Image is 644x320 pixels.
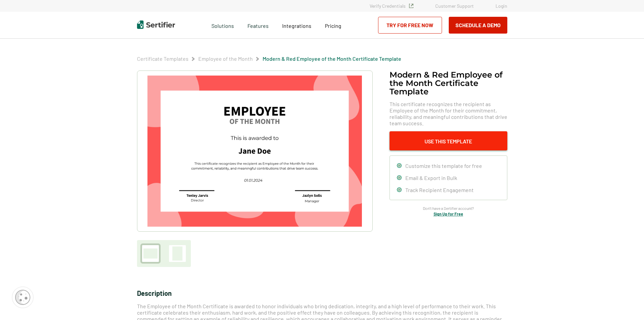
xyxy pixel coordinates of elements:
button: Schedule a Demo [449,17,507,34]
button: Use This Template [389,131,507,150]
a: Certificate Templates [137,55,189,62]
span: Solutions [211,21,234,29]
span: Integrations [282,22,311,29]
a: Modern & Red Employee of the Month Certificate Template [263,55,401,62]
span: Pricing [325,22,341,29]
span: Don’t have a Sertifier account? [423,205,474,212]
a: Integrations [282,21,311,29]
a: Pricing [325,21,341,29]
span: Features [247,21,269,29]
span: Track Recipient Engagement [405,187,474,193]
a: Login [496,3,507,9]
a: Employee of the Month [198,55,253,62]
span: Description [137,289,172,297]
a: Verify Credentials [370,3,413,9]
a: Customer Support [435,3,474,9]
img: Modern & Red Employee of the Month Certificate Template [147,76,362,227]
img: Cookie Popup Icon [15,290,30,305]
a: Try for Free Now [378,17,442,34]
img: Sertifier | Digital Credentialing Platform [137,20,175,29]
img: Verified [409,4,413,8]
span: Email & Export in Bulk [405,175,457,181]
h1: Modern & Red Employee of the Month Certificate Template [389,71,507,96]
span: This certificate recognizes the recipient as Employee of the Month for their commitment, reliabil... [389,101,507,126]
div: Breadcrumb [137,55,401,62]
a: Sign Up for Free [434,212,463,216]
iframe: Chat Widget [610,288,644,320]
span: Customize this template for free [405,163,482,169]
